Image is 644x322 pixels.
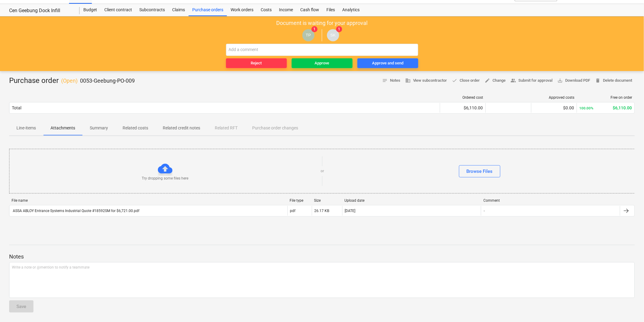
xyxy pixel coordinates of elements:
[443,95,483,100] div: Ordered cost
[382,78,388,83] span: notes
[9,149,635,194] div: Try dropping some files hereorBrowse Files
[90,125,108,131] p: Summary
[277,19,368,27] p: Document is waiting for your approval
[80,77,135,84] p: 0053-Geebung-PO-009
[484,209,485,213] div: -
[485,78,490,83] span: edit
[169,4,189,16] a: Claims
[382,77,400,84] span: Notes
[306,33,311,37] span: TP
[482,76,508,85] button: Change
[302,29,315,41] div: Tejas Pawar
[315,60,329,67] div: Approve
[555,76,593,85] button: Download PDF
[189,4,227,16] a: Purchase orders
[450,76,482,85] button: Close order
[508,76,555,85] button: Submit for approval
[312,26,318,32] span: 1
[339,4,363,16] a: Analytics
[12,105,21,110] div: Total
[315,209,329,213] div: 26.17 KB
[142,176,188,181] p: Try dropping some files here
[405,77,447,84] span: View subcontractor
[485,77,506,84] span: Change
[297,4,323,16] a: Cash flow
[9,76,135,86] div: Purchase order
[275,4,297,16] a: Income
[580,106,594,110] small: 100.00%
[163,125,200,131] p: Related credit notes
[558,78,563,83] span: save_alt
[595,77,632,84] span: Delete document
[405,78,411,83] span: business
[292,58,353,68] button: Approve
[357,58,418,68] button: Approve and send
[290,198,309,203] div: File type
[403,76,450,85] button: View subcontractor
[345,198,479,203] div: Upload date
[314,198,340,203] div: Size
[380,76,403,85] button: Notes
[123,125,148,131] p: Related costs
[12,198,285,203] div: File name
[534,105,574,110] div: $0.00
[16,125,36,131] p: Line-items
[136,4,169,16] a: Subcontracts
[9,253,635,260] p: Notes
[321,169,324,174] p: or
[227,4,257,16] a: Work orders
[580,95,632,100] div: Free on order
[614,293,644,322] iframe: Chat Widget
[61,77,78,84] p: ( Open )
[467,167,493,175] div: Browse Files
[251,60,262,67] div: Reject
[534,95,575,100] div: Approved costs
[12,209,139,213] div: ASSA ABLOY Entrance Systems Industrial Quote #18592SM for $6,721.00.pdf
[595,78,601,83] span: delete
[511,78,516,83] span: people_alt
[226,58,287,68] button: Reject
[511,77,553,84] span: Submit for approval
[558,77,590,84] span: Download PDF
[593,76,635,85] button: Delete document
[101,4,136,16] a: Client contract
[484,198,618,203] div: Comment
[452,77,480,84] span: Close order
[459,165,500,177] button: Browse Files
[50,125,75,131] p: Attachments
[372,60,403,67] div: Approve and send
[336,26,342,32] span: 1
[257,4,275,16] a: Costs
[327,29,339,41] div: Sean Keane
[9,8,72,14] div: Cen Geebung Dock Infill
[323,4,339,16] a: Files
[80,4,101,16] a: Budget
[345,209,356,213] div: [DATE]
[443,105,483,110] div: $6,110.00
[226,44,418,56] input: Add a comment
[580,105,632,110] div: $6,110.00
[452,78,458,83] span: done
[330,33,336,37] span: SK
[290,209,296,213] div: pdf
